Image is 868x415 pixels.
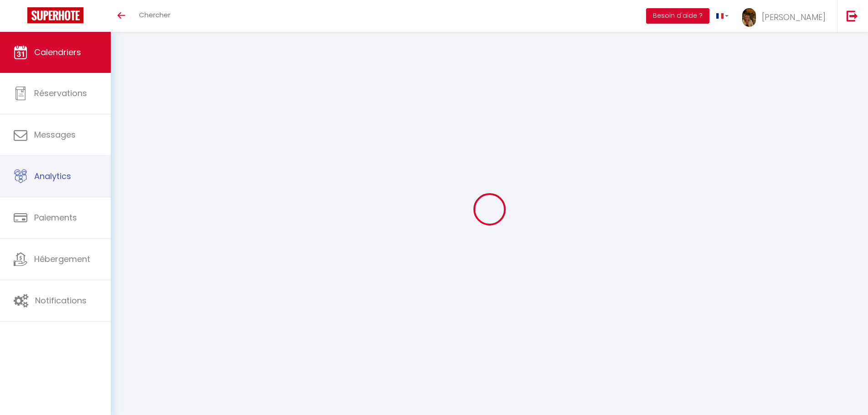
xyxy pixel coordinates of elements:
span: Paiements [34,212,77,223]
img: ... [742,8,756,27]
span: Analytics [34,170,71,182]
span: Réservations [34,87,87,99]
span: Calendriers [34,46,81,58]
span: Hébergement [34,253,90,265]
span: [PERSON_NAME] [762,11,826,23]
button: Besoin d'aide ? [646,8,709,24]
img: logout [847,10,858,21]
img: Super Booking [27,7,83,23]
span: Chercher [139,10,170,20]
span: Messages [34,129,76,140]
span: Notifications [35,295,87,306]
